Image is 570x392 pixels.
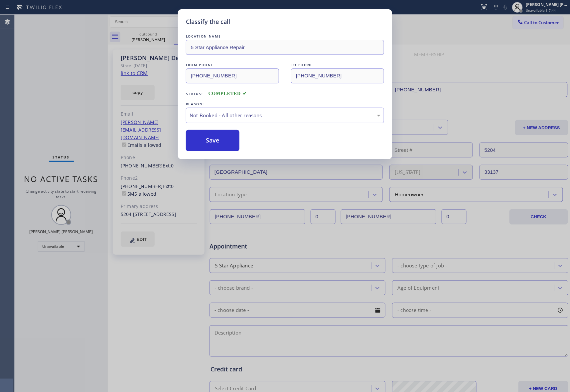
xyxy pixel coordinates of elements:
[186,33,384,40] div: LOCATION NAME
[291,61,384,68] div: TO PHONE
[186,68,279,83] input: From phone
[186,61,279,68] div: FROM PHONE
[186,130,239,151] button: Save
[209,91,247,96] span: COMPLETED
[190,112,380,119] div: Not Booked - All other reasons
[186,17,230,26] h5: Classify the call
[291,68,384,83] input: To phone
[186,91,203,96] span: Status:
[186,101,384,108] div: REASON:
